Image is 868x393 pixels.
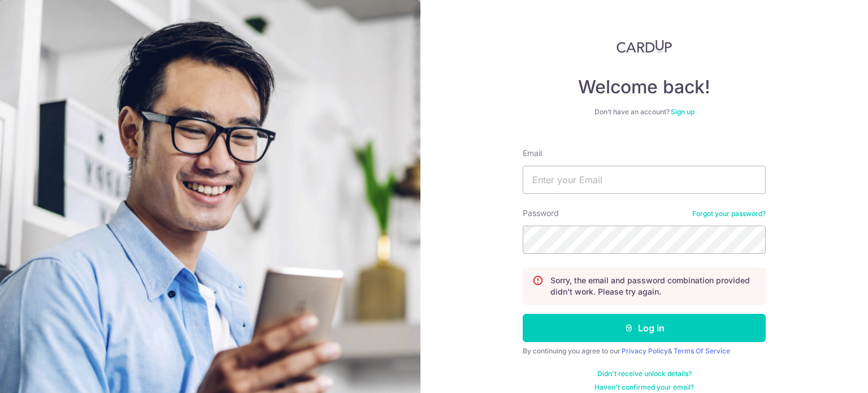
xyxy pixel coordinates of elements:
[523,76,766,98] h4: Welcome back!
[523,208,559,219] label: Password
[523,107,766,116] div: Don’t have an account?
[692,209,766,218] a: Forgot your password?
[617,40,672,53] img: CardUp Logo
[550,275,756,297] p: Sorry, the email and password combination provided didn't work. Please try again.
[671,107,695,116] a: Sign up
[523,314,766,342] button: Log in
[523,347,766,356] div: By continuing you agree to our &
[622,347,668,355] a: Privacy Policy
[597,369,692,378] a: Didn't receive unlock details?
[674,347,730,355] a: Terms Of Service
[523,148,542,159] label: Email
[523,166,766,194] input: Enter your Email
[594,383,694,392] a: Haven't confirmed your email?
